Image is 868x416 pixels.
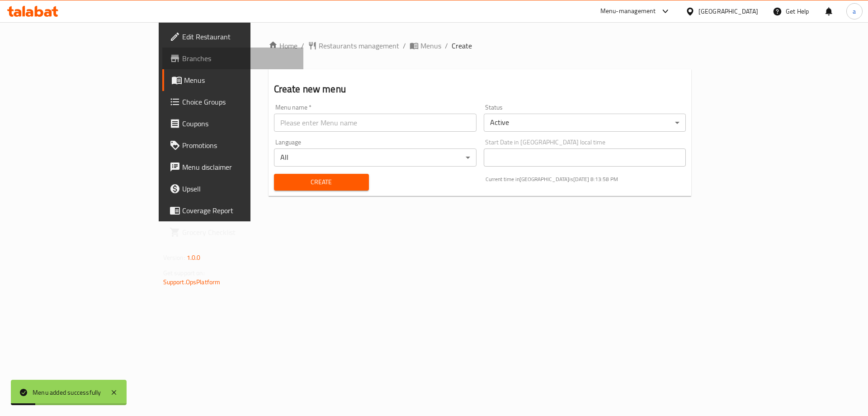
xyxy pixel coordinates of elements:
div: Active [484,114,686,132]
a: Choice Groups [162,91,304,113]
input: Please enter Menu name [274,114,476,132]
span: Get support on: [163,267,205,279]
span: Grocery Checklist [182,227,297,238]
li: / [403,40,406,51]
a: Support.OpsPlatform [163,276,221,288]
span: Coupons [182,118,297,129]
span: Coverage Report [182,205,297,216]
div: Menu added successfully [33,387,101,397]
span: Edit Restaurant [182,31,297,42]
a: Menu disclaimer [162,156,304,178]
span: Menus [420,40,441,51]
span: Create [452,40,472,51]
a: Menus [162,69,304,91]
a: Restaurants management [308,40,399,51]
a: Grocery Checklist [162,221,304,243]
a: Menus [410,40,441,51]
a: Edit Restaurant [162,26,304,48]
nav: breadcrumb [269,40,692,51]
button: Create [274,174,369,191]
span: Restaurants management [319,40,399,51]
span: Branches [182,53,297,64]
span: Version: [163,252,185,263]
span: Upsell [182,183,297,194]
span: Create [281,177,362,188]
h2: Create new menu [274,82,686,96]
li: / [445,40,448,51]
span: Promotions [182,140,297,151]
p: Current time in [GEOGRAPHIC_DATA] is [DATE] 8:13:58 PM [486,175,686,183]
div: Menu-management [600,6,656,17]
div: [GEOGRAPHIC_DATA] [698,6,758,16]
a: Branches [162,48,304,69]
span: Menus [184,75,297,86]
a: Coverage Report [162,200,304,221]
a: Coupons [162,113,304,134]
a: Upsell [162,178,304,200]
span: Menu disclaimer [182,162,297,172]
a: Promotions [162,134,304,156]
span: Choice Groups [182,96,297,107]
div: All [274,148,476,167]
span: a [853,6,856,16]
span: 1.0.0 [187,252,201,263]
